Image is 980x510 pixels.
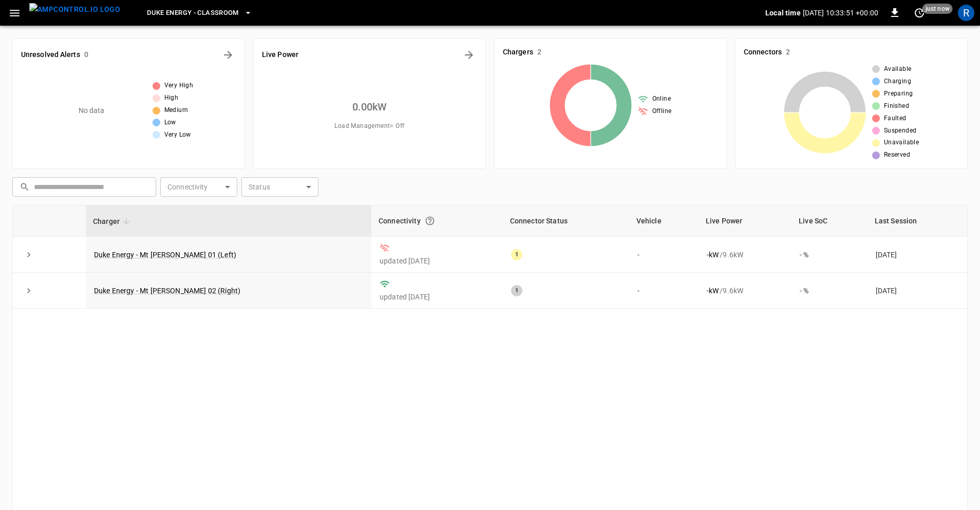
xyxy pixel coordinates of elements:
div: / 9.6 kW [707,286,783,296]
a: Duke Energy - Mt [PERSON_NAME] 01 (Left) [94,251,236,259]
th: Vehicle [629,205,699,237]
button: All Alerts [220,47,236,63]
span: Charging [884,77,911,87]
span: Offline [652,106,672,117]
td: - [629,237,699,273]
div: 1 [511,285,522,296]
h6: 2 [537,47,541,58]
th: Connector Status [503,205,629,237]
h6: Live Power [262,49,298,61]
div: Connectivity [379,212,496,230]
span: Unavailable [884,138,919,148]
button: expand row [21,283,36,298]
th: Live SoC [791,205,868,237]
span: Reserved [884,150,910,160]
td: - % [791,237,868,273]
div: 1 [511,249,522,260]
p: updated [DATE] [380,256,495,266]
td: [DATE] [868,237,967,273]
button: set refresh interval [911,5,928,21]
h6: Chargers [503,47,533,58]
span: Medium [164,105,188,116]
button: expand row [21,247,36,262]
span: Preparing [884,89,913,99]
h6: Unresolved Alerts [21,49,80,61]
p: - kW [707,286,719,296]
span: Very High [164,81,194,91]
a: Duke Energy - Mt [PERSON_NAME] 02 (Right) [94,287,240,295]
p: updated [DATE] [380,292,495,302]
span: Available [884,64,912,74]
span: Finished [884,101,909,111]
p: No data [79,105,105,116]
span: Charger [93,215,133,228]
span: Online [652,94,671,104]
span: Load Management = Off [334,121,404,131]
h6: 2 [786,47,790,58]
span: Faulted [884,114,907,124]
td: - % [791,273,868,309]
button: Duke Energy - Classroom [143,3,256,23]
p: [DATE] 10:33:51 +00:00 [803,8,878,18]
span: Low [164,118,176,128]
span: Very Low [164,130,191,140]
td: [DATE] [868,273,967,309]
span: High [164,93,179,103]
h6: 0 [84,49,88,61]
img: ampcontrol.io logo [29,3,120,16]
button: Energy Overview [461,47,477,63]
div: / 9.6 kW [707,250,783,260]
span: just now [922,4,953,14]
span: Duke Energy - Classroom [147,7,239,19]
h6: 0.00 kW [352,99,387,115]
span: Suspended [884,126,917,136]
h6: Connectors [744,47,782,58]
p: - kW [707,250,719,260]
th: Live Power [699,205,791,237]
div: profile-icon [958,5,974,21]
td: - [629,273,699,309]
th: Last Session [868,205,967,237]
p: Local time [765,8,801,18]
button: Connection between the charger and our software. [421,212,439,230]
